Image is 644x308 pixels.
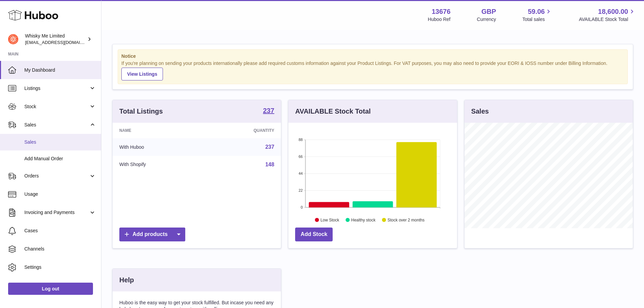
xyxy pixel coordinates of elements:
text: Stock over 2 months [388,217,425,222]
span: Settings [24,264,96,270]
span: Total sales [522,16,552,23]
text: 44 [299,171,303,175]
img: orders@whiskyshop.com [8,34,18,44]
a: 148 [265,162,275,167]
h3: Help [119,276,134,285]
span: Sales [24,122,89,128]
th: Quantity [204,123,281,138]
td: With Shopify [113,156,204,173]
a: Add Stock [295,228,333,241]
text: Healthy stock [351,217,376,222]
th: Name [113,123,204,138]
span: [EMAIL_ADDRESS][DOMAIN_NAME] [25,40,99,45]
div: Whisky Me Limited [25,33,86,46]
div: Currency [477,16,496,23]
span: Invoicing and Payments [24,209,89,216]
h3: Total Listings [119,107,163,116]
h3: Sales [471,107,489,116]
span: Add Manual Order [24,156,96,162]
span: 18,600.00 [598,7,628,16]
a: 18,600.00 AVAILABLE Stock Total [579,7,636,23]
span: AVAILABLE Stock Total [579,16,636,23]
span: Orders [24,173,89,179]
strong: 237 [263,107,274,114]
strong: 13676 [432,7,451,16]
strong: GBP [481,7,496,16]
a: 237 [265,144,275,150]
a: 59.06 Total sales [522,7,552,23]
h3: AVAILABLE Stock Total [295,107,371,116]
text: Low Stock [320,217,339,222]
span: Usage [24,191,96,197]
td: With Huboo [113,138,204,156]
span: Channels [24,246,96,252]
span: 59.06 [528,7,545,16]
a: Add products [119,228,185,241]
span: Stock [24,103,89,110]
a: 237 [263,107,274,115]
text: 88 [299,138,303,142]
span: Sales [24,139,96,145]
div: Huboo Ref [428,16,451,23]
a: View Listings [121,68,163,80]
text: 22 [299,188,303,192]
div: If you're planning on sending your products internationally please add required customs informati... [121,60,624,80]
a: Log out [8,283,93,295]
span: Cases [24,228,96,234]
strong: Notice [121,53,624,60]
text: 0 [301,205,303,209]
text: 66 [299,155,303,159]
span: My Dashboard [24,67,96,73]
span: Listings [24,85,89,92]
